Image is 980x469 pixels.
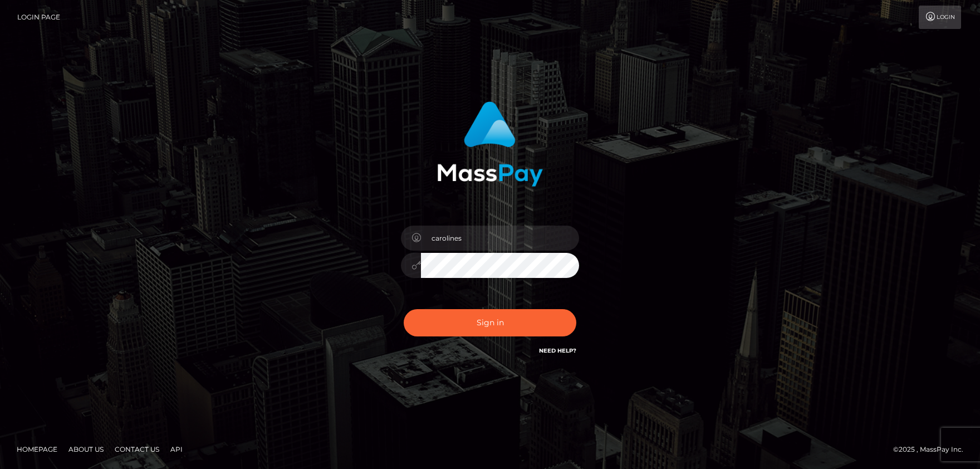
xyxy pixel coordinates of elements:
a: Homepage [12,441,62,458]
a: Need Help? [539,347,576,354]
button: Sign in [404,309,576,336]
a: API [166,441,187,458]
div: © 2025 , MassPay Inc. [893,443,972,456]
input: Username... [421,226,579,251]
img: MassPay Login [437,101,543,187]
a: Login Page [17,6,60,29]
a: Login [919,6,961,29]
a: Contact Us [110,441,164,458]
a: About Us [64,441,108,458]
